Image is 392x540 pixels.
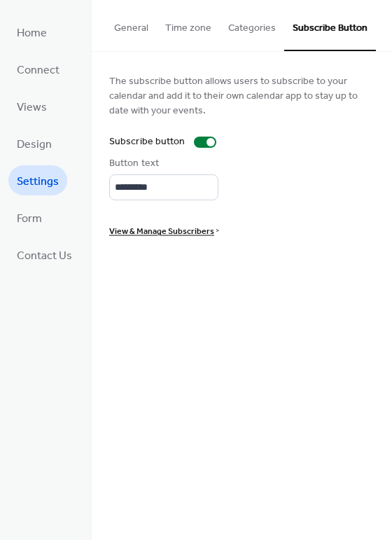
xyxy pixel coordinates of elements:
[8,128,60,158] a: Design
[8,17,55,47] a: Home
[109,156,216,171] div: Button text
[17,208,42,230] span: Form
[109,74,374,118] span: The subscribe button allows users to subscribe to your calendar and add it to their own calendar ...
[17,22,47,44] span: Home
[17,245,72,267] span: Contact Us
[8,202,50,233] a: Form
[109,227,219,234] a: View & Manage Subscribers >
[8,165,67,195] a: Settings
[109,224,214,239] span: View & Manage Subscribers
[8,240,80,270] a: Contact Us
[8,91,55,121] a: Views
[17,171,59,193] span: Settings
[17,134,52,155] span: Design
[17,97,47,118] span: Views
[8,54,68,84] a: Connect
[17,60,59,81] span: Connect
[109,134,185,149] div: Subscribe button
